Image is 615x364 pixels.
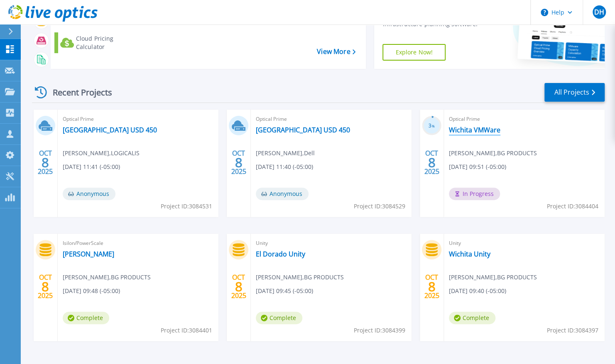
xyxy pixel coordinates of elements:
[63,149,140,158] span: [PERSON_NAME] , LOGICALIS
[235,283,242,290] span: 8
[63,239,213,248] span: Isilon/PowerScale
[382,44,446,61] a: Explore Now!
[317,48,355,56] a: View More
[256,162,313,171] span: [DATE] 11:40 (-05:00)
[428,283,435,290] span: 8
[449,239,600,248] span: Unity
[63,250,114,258] a: [PERSON_NAME]
[422,121,441,131] h3: 3
[235,159,242,166] span: 8
[449,250,490,258] a: Wichita Unity
[547,202,598,211] span: Project ID: 3084404
[449,273,537,282] span: [PERSON_NAME] , BG PRODUCTS
[449,149,537,158] span: [PERSON_NAME] , BG PRODUCTS
[449,286,506,296] span: [DATE] 09:40 (-05:00)
[37,147,53,178] div: OCT 2025
[449,162,506,171] span: [DATE] 09:51 (-05:00)
[230,147,246,178] div: OCT 2025
[42,283,49,290] span: 8
[63,126,157,134] a: [GEOGRAPHIC_DATA] USD 450
[63,162,120,171] span: [DATE] 11:41 (-05:00)
[63,286,120,296] span: [DATE] 09:48 (-05:00)
[256,188,309,200] span: Anonymous
[547,326,598,335] span: Project ID: 3084397
[449,312,495,324] span: Complete
[354,202,405,211] span: Project ID: 3084529
[256,286,313,296] span: [DATE] 09:45 (-05:00)
[230,271,246,302] div: OCT 2025
[424,271,439,302] div: OCT 2025
[431,124,434,128] span: %
[76,34,137,51] div: Cloud Pricing Calculator
[424,147,439,178] div: OCT 2025
[161,202,212,211] span: Project ID: 3084531
[428,159,435,166] span: 8
[54,32,140,53] a: Cloud Pricing Calculator
[256,250,305,258] a: El Dorado Unity
[32,82,123,103] div: Recent Projects
[256,312,302,324] span: Complete
[544,83,605,102] a: All Projects
[256,126,350,134] a: [GEOGRAPHIC_DATA] USD 450
[256,273,344,282] span: [PERSON_NAME] , BG PRODUCTS
[63,273,151,282] span: [PERSON_NAME] , BG PRODUCTS
[42,159,49,166] span: 8
[256,115,407,124] span: Optical Prime
[37,271,53,302] div: OCT 2025
[449,188,500,200] span: In Progress
[63,312,109,324] span: Complete
[449,126,500,134] a: Wichita VMWare
[594,9,604,15] span: DH
[256,149,315,158] span: [PERSON_NAME] , Dell
[161,326,212,335] span: Project ID: 3084401
[354,326,405,335] span: Project ID: 3084399
[63,188,115,200] span: Anonymous
[449,115,600,124] span: Optical Prime
[63,115,213,124] span: Optical Prime
[256,239,407,248] span: Unity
